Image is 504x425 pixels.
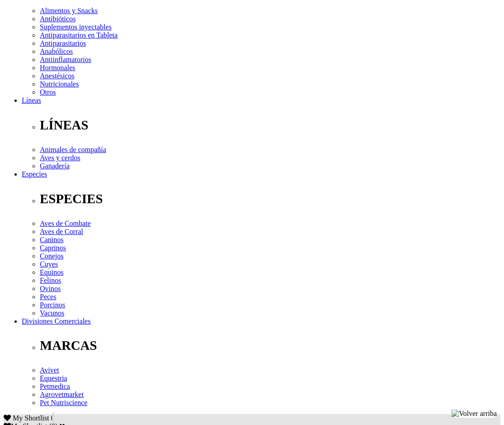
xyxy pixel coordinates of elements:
a: Conejos [40,252,63,260]
a: Porcinos [40,301,65,309]
a: Aves de Combate [40,220,91,227]
a: Antiparasitarios [40,39,86,47]
iframe: Brevo live chat [5,327,156,420]
a: Caprinos [40,244,66,252]
a: Suplementos inyectables [40,23,112,31]
img: Volver arriba [452,410,497,418]
a: Caninos [40,236,63,244]
a: Antiinflamatorios [40,56,91,63]
a: Hormonales [40,64,75,72]
a: Alimentos y Snacks [40,7,98,14]
a: Divisiones Comerciales [22,317,90,325]
a: Ovinos [40,285,61,292]
a: Especies [22,170,47,178]
a: Nutricionales [40,80,79,88]
a: Cuyes [40,260,58,268]
a: Peces [40,293,56,301]
a: Aves de Corral [40,228,83,235]
a: Vacunos [40,309,64,317]
a: Líneas [22,96,41,104]
a: Otros [40,88,56,96]
a: Aves y cerdos [40,154,80,162]
a: Equinos [40,268,63,276]
a: Antibióticos [40,15,76,23]
p: MARCAS [40,338,500,353]
a: Anestésicos [40,72,74,80]
p: ESPECIES [40,191,500,206]
a: Anabólicos [40,48,73,55]
a: Felinos [40,277,61,284]
a: Animales de compañía [40,146,106,153]
p: LÍNEAS [40,118,500,133]
a: Antiparasitarios en Tableta [40,31,118,39]
a: Ganadería [40,162,70,170]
